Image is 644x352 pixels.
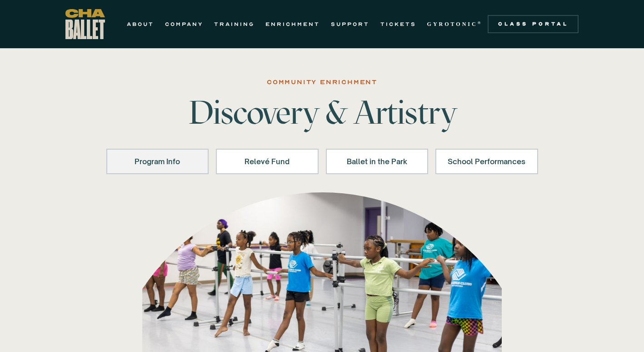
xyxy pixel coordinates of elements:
strong: GYROTONIC [427,21,478,27]
a: Class Portal [488,15,579,33]
a: ABOUT [127,19,154,30]
a: TICKETS [380,19,416,30]
a: GYROTONIC® [427,19,483,30]
h1: Discovery & Artistry [180,96,464,129]
div: COMMUNITY ENRICHMENT [267,77,377,88]
div: Program Info [118,156,197,167]
div: Relevé Fund [228,156,307,167]
a: ENRICHMENT [265,19,320,30]
a: SUPPORT [331,19,369,30]
a: home [65,9,105,39]
a: COMPANY [165,19,203,30]
div: School Performances [447,156,526,167]
a: TRAINING [214,19,255,30]
div: Class Portal [493,20,573,28]
a: Relevé Fund [216,149,319,174]
div: Ballet in the Park [338,156,417,167]
a: School Performances [435,149,538,174]
a: Program Info [106,149,209,174]
sup: ® [478,20,483,25]
a: Ballet in the Park [326,149,429,174]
